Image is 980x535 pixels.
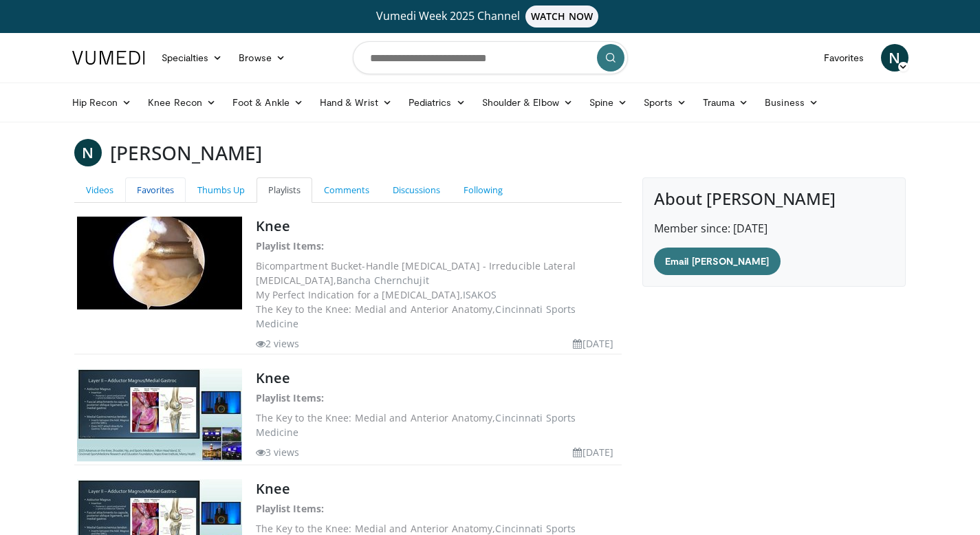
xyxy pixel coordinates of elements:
a: Knee [256,369,290,387]
a: Trauma [695,89,757,116]
span: WATCH NOW [525,6,598,28]
strong: Playlist Items: [256,391,325,404]
span: ISAKOS [463,288,497,301]
a: Spine [581,89,635,116]
a: Knee Recon [140,89,224,116]
h3: [PERSON_NAME] [110,139,262,166]
strong: Playlist Items: [256,239,325,252]
dd: My Perfect Indication for a [MEDICAL_DATA], [256,287,620,302]
a: Following [452,177,514,203]
a: Videos [74,177,125,203]
li: [DATE] [573,336,613,351]
a: Pediatrics [400,89,474,116]
input: Search topics, interventions [353,41,628,74]
a: Foot & Ankle [224,89,312,116]
dd: Bicompartment Bucket-Handle [MEDICAL_DATA] - Irreducible Lateral [MEDICAL_DATA], [256,259,620,287]
a: Favorites [125,177,186,203]
a: Email [PERSON_NAME] [654,248,780,275]
a: Specialties [153,44,231,72]
p: Member since: [DATE] [654,220,894,237]
h4: About [PERSON_NAME] [654,189,894,209]
img: Knee [77,217,242,309]
a: Discussions [381,177,452,203]
a: N [881,44,908,72]
a: Knee [256,479,290,498]
a: Thumbs Up [186,177,257,203]
dd: The Key to the Knee: Medial and Anterior Anatomy, [256,302,620,331]
a: Browse [230,44,294,72]
a: N [74,139,102,166]
a: Hand & Wrist [312,89,400,116]
a: Vumedi Week 2025 ChannelWATCH NOW [74,6,906,28]
li: 3 views [256,445,300,459]
a: Comments [312,177,381,203]
a: Favorites [816,44,873,72]
a: Shoulder & Elbow [474,89,581,116]
span: Cincinnati Sports Medicine [256,411,576,439]
img: Knee [77,369,242,461]
a: Knee [256,217,290,235]
a: Business [756,89,827,116]
a: Sports [635,89,695,116]
span: Bancha Chernchujit [336,274,429,287]
span: Cincinnati Sports Medicine [256,303,576,330]
a: Playlists [257,177,312,203]
strong: Playlist Items: [256,502,325,515]
li: 2 views [256,336,300,351]
dd: The Key to the Knee: Medial and Anterior Anatomy, [256,411,620,439]
img: VuMedi Logo [72,51,145,65]
a: Hip Recon [64,89,140,116]
li: [DATE] [573,445,613,459]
